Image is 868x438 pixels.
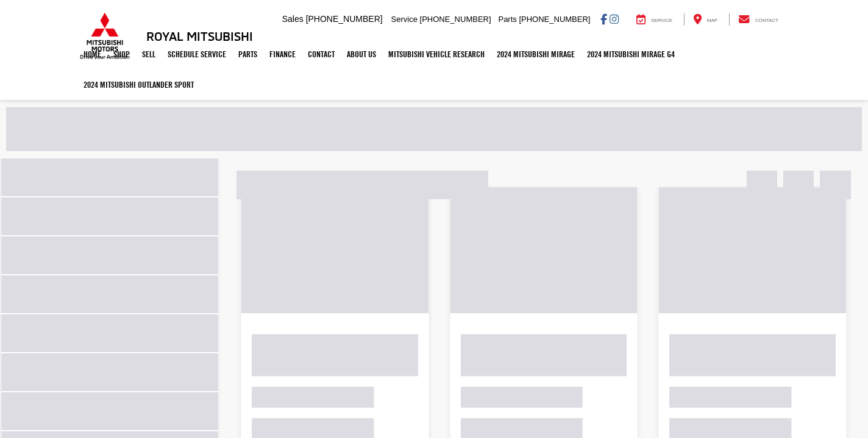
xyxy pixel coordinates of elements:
[610,14,619,24] a: Instagram: Click to visit our Instagram page
[382,39,491,69] a: Mitsubishi Vehicle Research
[755,18,778,23] span: Contact
[519,15,590,24] span: [PHONE_NUMBER]
[136,39,162,69] a: Sell
[306,14,383,24] span: [PHONE_NUMBER]
[77,12,132,60] img: Mitsubishi
[651,18,672,23] span: Service
[391,15,418,24] span: Service
[232,39,263,69] a: Parts: Opens in a new tab
[581,39,681,69] a: 2024 Mitsubishi Mirage G4
[707,18,717,23] span: Map
[341,39,382,69] a: About Us
[498,15,516,24] span: Parts
[627,13,681,26] a: Service
[600,14,607,24] a: Facebook: Click to visit our Facebook page
[107,39,136,69] a: Shop
[77,39,107,69] a: Home
[302,39,341,69] a: Contact
[420,15,491,24] span: [PHONE_NUMBER]
[146,29,253,43] h3: Royal Mitsubishi
[282,14,304,24] span: Sales
[77,69,200,100] a: 2024 Mitsubishi Outlander SPORT
[491,39,581,69] a: 2024 Mitsubishi Mirage
[162,39,232,69] a: Schedule Service: Opens in a new tab
[263,39,302,69] a: Finance
[729,13,788,26] a: Contact
[684,13,727,26] a: Map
